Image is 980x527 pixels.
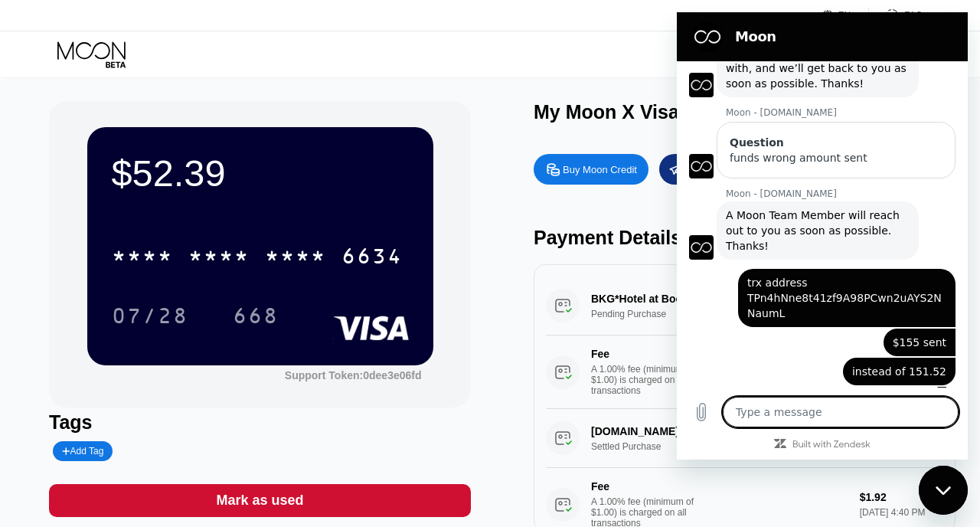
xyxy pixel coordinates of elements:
div: 6634 [341,246,403,270]
div: Support Token:0dee3e06fd [285,369,422,381]
div: My Moon X Visa® Card [534,101,742,123]
div: Fee [591,480,698,493]
div: Buy Moon Credit [534,154,648,185]
div: Request a Refund [659,154,774,185]
div: $1.92 [860,491,943,503]
div: Tags [49,411,471,434]
div: FAQ [904,10,923,21]
div: Add Tag [53,441,113,461]
div: FeeA 1.00% fee (minimum of $1.00) is charged on all transactions$1.06[DATE] 4:30 PM [546,336,943,409]
div: Buy Moon Credit [563,163,637,176]
div: Add Tag [62,446,103,457]
div: FAQ [869,8,923,23]
div: Fee [591,348,698,360]
div: EN [838,10,851,21]
div: Payment Details [534,227,955,249]
div: 07/28 [112,306,188,330]
div: Mark as used [49,484,471,517]
iframe: Messaging window [677,12,968,460]
div: 668 [233,306,279,330]
div: Support Token: 0dee3e06fd [285,369,422,381]
div: A 1.00% fee (minimum of $1.00) is charged on all transactions [591,364,706,396]
div: EN [822,8,869,23]
div: Mark as used [216,492,303,509]
div: $52.39 [112,152,409,195]
div: 668 [221,296,290,335]
div: 07/28 [100,296,200,335]
iframe: Button to launch messaging window, conversation in progress [919,466,968,515]
div: [DATE] 4:40 PM [860,507,943,518]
